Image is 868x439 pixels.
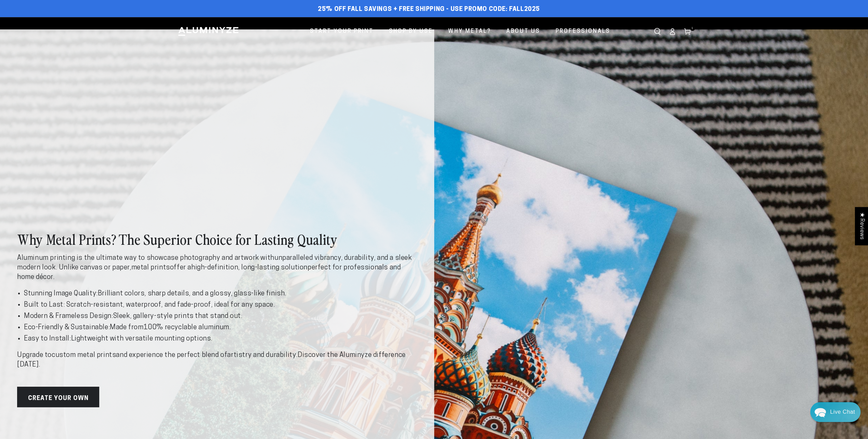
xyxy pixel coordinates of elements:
strong: artistry and durability [227,352,296,359]
span: Shop By Use [389,27,433,37]
strong: 100% recyclable aluminum [144,324,229,331]
a: Shop By Use [384,23,438,41]
p: Upgrade to and experience the perfect blend of . [17,350,417,370]
li: Brilliant colors, sharp details, and a glossy, glass-like finish. [24,289,417,298]
div: Chat widget toggle [810,402,860,422]
span: 25% off FALL Savings + Free Shipping - Use Promo Code: FALL2025 [318,6,540,13]
strong: Stunning Image Quality: [24,290,98,297]
strong: Modern & Frameless Design: [24,313,113,320]
li: Sleek, gallery-style prints that stand out. [24,311,417,321]
span: Why Metal? [448,27,491,37]
a: About Us [501,23,545,41]
summary: Search our site [650,24,665,39]
strong: Scratch-resistant, waterproof, and fade-proof [66,302,211,308]
strong: high-definition, long-lasting solution [191,264,308,271]
span: Professionals [556,27,610,37]
img: Aluminyze [178,26,239,37]
h2: Why Metal Prints? The Superior Choice for Lasting Quality [17,230,417,248]
strong: metal prints [131,264,170,271]
a: Create Your Own [17,387,99,407]
p: Aluminum printing is the ultimate way to showcase photography and artwork with . Unlike canvas or... [17,253,417,282]
span: Start Your Print [310,27,374,37]
div: Contact Us Directly [830,402,855,422]
span: About Us [506,27,540,37]
li: Made from . [24,323,417,332]
span: 1 [691,26,694,31]
a: Why Metal? [443,23,496,41]
a: Start Your Print [305,23,379,41]
div: Click to open Judge.me floating reviews tab [855,207,868,245]
strong: Built to Last: [24,302,65,308]
strong: Discover the Aluminyze difference [DATE]. [17,352,406,368]
li: Lightweight with versatile mounting options. [24,334,417,344]
strong: Easy to Install: [24,335,71,342]
a: Professionals [550,23,616,41]
strong: Eco-Friendly & Sustainable: [24,324,110,331]
li: , ideal for any space. [24,300,417,310]
strong: custom metal prints [52,352,116,359]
